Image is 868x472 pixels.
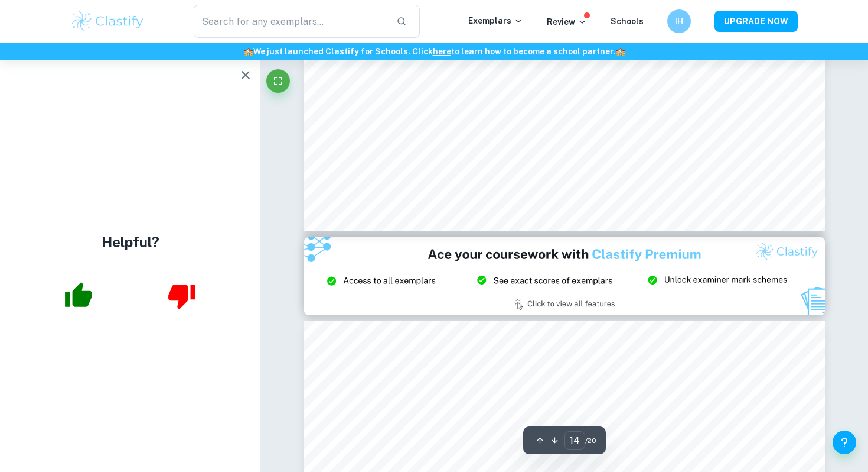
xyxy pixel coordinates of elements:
a: here [433,47,451,56]
img: Ad [304,237,825,315]
button: IH [667,9,691,33]
p: Exemplars [468,14,523,27]
button: Fullscreen [266,69,290,93]
img: Clastify logo [70,9,145,33]
input: Search for any exemplars... [194,5,387,38]
h6: We just launched Clastify for Schools. Click to learn how to become a school partner. [2,45,866,58]
span: 🏫 [615,47,625,56]
span: / 20 [585,435,596,446]
button: Help and Feedback [833,431,856,454]
span: 🏫 [243,47,253,56]
h6: IH [673,15,686,28]
p: Review [547,15,587,28]
button: UPGRADE NOW [714,11,798,32]
h4: Helpful? [102,231,159,253]
a: Schools [611,17,644,26]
